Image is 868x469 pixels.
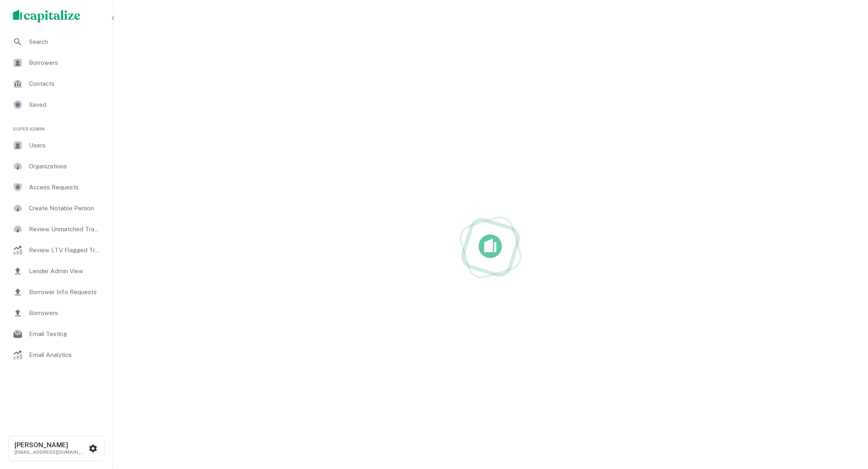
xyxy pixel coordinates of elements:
[6,282,106,302] a: Borrower Info Requests
[6,157,106,176] a: Organizations
[29,266,101,276] span: Lender Admin View
[6,220,106,239] a: Review Unmatched Transactions
[828,405,868,443] iframe: Chat Widget
[29,287,101,297] span: Borrower Info Requests
[29,350,101,360] span: Email Analytics
[6,241,106,260] a: Review LTV Flagged Transactions
[29,141,101,150] span: Users
[8,436,104,461] button: [PERSON_NAME][EMAIL_ADDRESS][DOMAIN_NAME]
[29,224,101,234] span: Review Unmatched Transactions
[6,178,106,197] a: Access Requests
[29,183,101,192] span: Access Requests
[6,74,106,93] a: Contacts
[6,53,106,73] a: Borrowers
[29,79,101,89] span: Contacts
[6,324,106,344] a: Email Testing
[29,203,101,213] span: Create Notable Person
[6,116,106,136] li: Super Admin
[6,303,106,323] a: Borrowers
[29,162,101,171] span: Organizations
[29,245,101,255] span: Review LTV Flagged Transactions
[13,10,81,23] img: capitalize-logo.png
[6,95,106,114] a: Saved
[6,345,106,365] a: Email Analytics
[6,136,106,155] a: Users
[6,32,106,52] a: Search
[6,199,106,218] a: Create Notable Person
[29,37,101,47] span: Search
[15,442,87,448] h6: [PERSON_NAME]
[15,448,87,456] p: [EMAIL_ADDRESS][DOMAIN_NAME]
[29,58,101,68] span: Borrowers
[29,100,101,110] span: Saved
[29,329,101,339] span: Email Testing
[6,261,106,281] a: Lender Admin View
[29,308,101,318] span: Borrowers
